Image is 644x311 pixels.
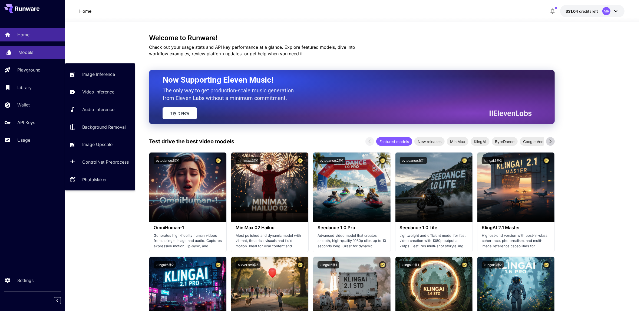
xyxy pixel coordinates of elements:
h3: KlingAI 2.1 Master [482,225,550,230]
h3: OmniHuman‑1 [154,225,222,230]
span: KlingAI [471,139,490,144]
button: Certified Model – Vetted for best performance and includes a commercial license. [461,261,468,268]
a: Image Inference [65,68,135,81]
button: minimax:3@1 [236,157,260,164]
button: Certified Model – Vetted for best performance and includes a commercial license. [543,157,550,164]
h3: MiniMax 02 Hailuo [236,225,304,230]
p: ControlNet Preprocess [82,159,129,165]
img: alt [149,153,226,222]
p: The only way to get production-scale music generation from Eleven Labs without a minimum commitment. [163,87,298,102]
button: Certified Model – Vetted for best performance and includes a commercial license. [543,261,550,268]
button: Certified Model – Vetted for best performance and includes a commercial license. [297,157,304,164]
span: Google Veo [520,139,547,144]
button: Certified Model – Vetted for best performance and includes a commercial license. [379,157,386,164]
button: pixverse:1@5 [236,261,260,268]
p: Image Upscale [82,141,113,148]
button: Certified Model – Vetted for best performance and includes a commercial license. [215,261,222,268]
button: $31.03718 [560,5,625,17]
span: MiniMax [447,139,468,144]
h3: Welcome to Runware! [149,34,555,42]
a: Try It Now [163,107,197,119]
p: Home [17,31,29,38]
a: Background Removal [65,120,135,134]
a: ControlNet Preprocess [65,155,135,169]
p: Generates high-fidelity human videos from a single image and audio. Captures expressive motion, l... [154,233,222,249]
p: Settings [17,277,34,284]
p: Advanced video model that creates smooth, high-quality 1080p clips up to 10 seconds long. Great f... [318,233,386,249]
a: Image Upscale [65,138,135,151]
button: Certified Model – Vetted for best performance and includes a commercial license. [461,157,468,164]
span: Featured models [376,139,412,144]
a: PhotoMaker [65,173,135,186]
p: Models [18,49,33,56]
p: Library [17,84,32,91]
button: bytedance:1@1 [400,157,427,164]
p: Image Inference [82,71,115,77]
p: Background Removal [82,124,126,130]
p: Home [79,8,91,14]
div: MR [602,7,610,15]
img: alt [231,153,308,222]
button: klingai:3@2 [482,261,504,268]
p: Lightweight and efficient model for fast video creation with 1080p output at 24fps. Features mult... [400,233,468,249]
button: bytedance:2@1 [318,157,345,164]
span: ByteDance [492,139,518,144]
p: Playground [17,67,41,73]
span: $31.04 [566,9,579,14]
button: klingai:5@1 [318,261,339,268]
span: Check out your usage stats and API key performance at a glance. Explore featured models, dive int... [149,44,355,56]
p: PhotoMaker [82,176,107,183]
button: klingai:3@1 [400,261,421,268]
button: Certified Model – Vetted for best performance and includes a commercial license. [215,157,222,164]
h3: Seedance 1.0 Pro [318,225,386,230]
img: alt [477,153,554,222]
h3: Seedance 1.0 Lite [400,225,468,230]
p: Highest-end version with best-in-class coherence, photorealism, and multi-image reference capabil... [482,233,550,249]
div: $31.03718 [566,8,598,14]
a: Audio Inference [65,103,135,116]
div: Collapse sidebar [58,296,65,306]
button: Collapse sidebar [54,297,61,304]
p: Audio Inference [82,106,114,113]
button: bytedance:5@1 [154,157,181,164]
p: Wallet [17,102,30,108]
p: Test drive the best video models [149,137,234,145]
button: Certified Model – Vetted for best performance and includes a commercial license. [379,261,386,268]
a: Video Inference [65,85,135,99]
p: Usage [17,137,30,143]
p: API Keys [17,119,35,126]
h2: Now Supporting Eleven Music! [163,75,528,85]
span: New releases [414,139,445,144]
span: credits left [579,9,598,14]
p: Most polished and dynamic model with vibrant, theatrical visuals and fluid motion. Ideal for vira... [236,233,304,249]
nav: breadcrumb [79,8,91,14]
img: alt [313,153,390,222]
img: alt [395,153,473,222]
p: Video Inference [82,89,114,95]
button: Certified Model – Vetted for best performance and includes a commercial license. [297,261,304,268]
button: klingai:5@3 [482,157,504,164]
button: klingai:5@2 [154,261,176,268]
